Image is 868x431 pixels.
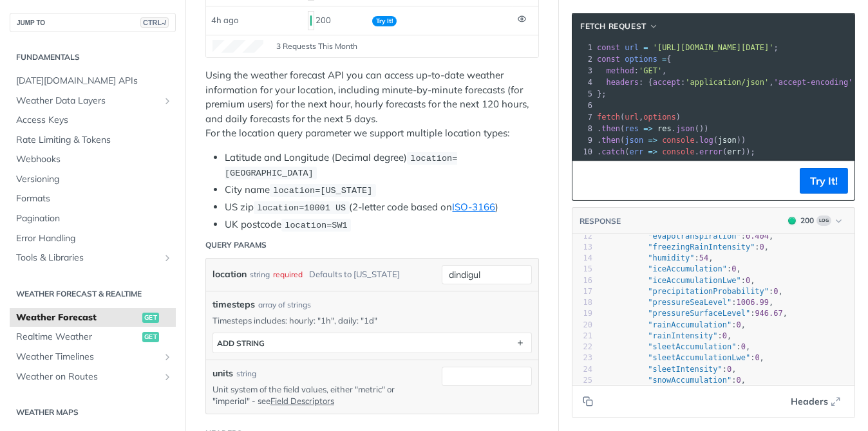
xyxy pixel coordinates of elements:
span: res [625,124,639,133]
span: 54 [699,253,708,262]
a: Error Handling [10,229,176,248]
a: Tools & LibrariesShow subpages for Tools & Libraries [10,248,176,268]
p: Unit system of the field values, either "metric" or "imperial" - see [212,383,422,407]
span: method [606,66,634,75]
span: : , [601,253,713,262]
span: 4h ago [211,15,238,25]
span: Versioning [16,173,173,186]
span: : , [601,287,783,296]
div: 200 [308,10,362,32]
span: fetch Request [580,21,646,32]
span: 0 [722,331,727,340]
a: [DATE][DOMAIN_NAME] APIs [10,71,176,91]
span: Pagination [16,212,173,225]
div: 23 [572,353,592,363]
span: 'accept-encoding' [774,78,853,87]
span: Weather on Routes [16,371,159,383]
span: . ( . ()) [597,124,709,133]
span: 0 [737,376,741,385]
div: 25 [572,375,592,386]
div: 4 [572,77,594,88]
span: => [648,136,657,145]
label: units [212,367,233,380]
span: headers [606,78,639,87]
div: array of strings [258,299,311,311]
span: "snowAccumulation" [648,376,731,385]
div: 8 [572,123,594,134]
a: Weather Forecastget [10,308,176,327]
li: US zip (2-letter code based on ) [225,200,539,215]
span: => [643,124,652,133]
span: location=10001 US [257,203,346,213]
a: Weather Data LayersShow subpages for Weather Data Layers [10,91,176,111]
a: Access Keys [10,111,176,130]
span: : , [601,264,741,273]
h2: Weather Forecast & realtime [10,288,176,300]
span: { [597,55,672,64]
a: Weather TimelinesShow subpages for Weather Timelines [10,347,176,367]
li: City name [225,183,539,197]
span: then [601,136,620,145]
span: console [662,147,695,156]
span: location=SW1 [285,221,347,230]
div: 16 [572,275,592,286]
h2: Weather Maps [10,407,176,418]
div: 22 [572,342,592,353]
span: 0 [746,276,750,285]
a: Field Descriptors [270,396,334,406]
a: Rate Limiting & Tokens [10,131,176,150]
span: ( , ) [597,113,681,122]
span: 200 [788,217,796,225]
button: JUMP TOCTRL-/ [10,13,176,32]
button: RESPONSE [579,215,621,228]
label: location [212,265,247,284]
div: 12 [572,231,592,242]
span: : , [601,243,769,252]
span: . ( . ( )) [597,136,746,145]
span: : , [601,320,746,329]
span: options [643,113,676,122]
button: Headers [784,392,848,411]
span: const [597,43,620,52]
a: Webhooks [10,150,176,169]
span: Rate Limiting & Tokens [16,134,173,147]
div: Query Params [205,239,267,251]
div: 9 [572,134,594,146]
div: 19 [572,308,592,319]
span: "rainAccumulation" [648,320,731,329]
span: console [662,136,695,145]
a: ISO-3166 [453,201,496,213]
div: 10 [572,146,594,158]
span: "pressureSeaLevel" [648,298,731,307]
span: : , [601,276,755,285]
span: json [718,136,737,145]
span: Error Handling [16,232,173,245]
span: then [601,124,620,133]
span: Log [816,215,831,226]
div: 13 [572,242,592,253]
span: json [625,136,643,145]
span: 3 Requests This Month [276,41,357,52]
div: 17 [572,286,592,297]
div: 15 [572,264,592,275]
canvas: Line Graph [212,40,263,53]
p: Timesteps includes: hourly: "1h", daily: "1d" [212,315,532,326]
span: "pressureSurfaceLevel" [648,309,750,318]
div: 18 [572,297,592,308]
div: 1 [572,42,594,53]
span: Access Keys [16,114,173,127]
span: 'GET' [639,66,662,75]
button: Copy to clipboard [579,171,597,190]
span: : , [601,353,764,362]
button: Show subpages for Tools & Libraries [162,253,173,263]
span: err [630,147,644,156]
div: 24 [572,364,592,375]
span: const [597,55,620,64]
span: 946.67 [755,309,782,318]
span: fetch [597,113,620,122]
span: : , [601,298,773,307]
button: Copy to clipboard [579,392,597,411]
a: Versioning [10,170,176,189]
span: "sleetAccumulation" [648,342,736,351]
span: : , [601,365,737,374]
